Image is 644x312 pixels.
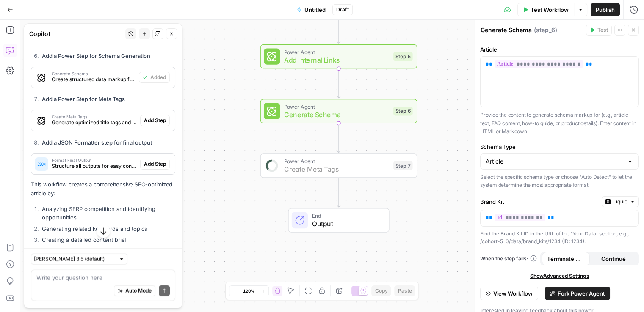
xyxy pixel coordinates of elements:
button: Fork Power Agent [545,287,610,300]
span: Add Step [144,117,166,124]
span: Copy [375,287,387,295]
span: Create Meta Tags [52,115,137,119]
label: Schema Type [480,142,639,151]
span: Create Meta Tags [284,164,390,174]
span: Structure all outputs for easy consumption [52,162,137,170]
label: Article [480,45,639,54]
div: EndOutput [260,208,417,232]
div: Step 5 [393,52,412,61]
strong: Add a JSON Formatter step for final output [42,139,152,146]
span: Fork Power Agent [558,289,605,298]
li: Creating a detailed content brief [40,235,175,244]
div: Copilot [29,30,123,38]
span: Generate Schema [52,71,135,76]
span: View Workflow [493,289,533,298]
button: Add Step [140,115,170,126]
span: Liquid [613,198,627,205]
button: Auto Mode [114,285,155,296]
button: Untitled [292,3,331,16]
a: When the step fails: [480,255,537,263]
div: Find the Brand Kit ID in the URL of the 'Your Data' section, e.g., /cohort-5-0/data/brand_kits/12... [480,230,639,245]
p: This workflow creates a comprehensive SEO-optimized article by: [31,180,175,198]
button: Test [586,25,612,36]
g: Edge from step_4 to step_5 [337,14,340,44]
li: Analyzing SERP competition and identifying opportunities [40,205,175,222]
span: Power Agent [284,48,390,56]
span: Continue [601,255,626,263]
span: Add Step [144,160,166,168]
li: Generating related keywords and topics [40,224,175,233]
button: Copy [371,285,391,296]
span: Power Agent [284,102,390,110]
strong: Add a Power Step for Meta Tags [42,96,125,102]
button: Publish [591,3,620,16]
div: Step 7 [393,161,412,170]
span: Generate Schema [284,109,390,120]
span: Added [150,74,166,81]
span: Test [597,26,608,34]
div: Step 6 [393,107,412,116]
div: Power AgentAdd Internal LinksStep 5 [260,44,417,68]
span: Format Final Output [52,158,137,162]
input: Claude Sonnet 3.5 (default) [34,255,115,263]
span: Show Advanced Settings [530,272,589,280]
input: Article [486,157,623,166]
span: Paste [398,287,412,295]
button: View Workflow [480,287,538,300]
strong: Add a Power Step for Schema Generation [42,52,150,59]
span: Power Agent [284,157,390,165]
span: Draft [336,6,349,14]
button: Add Step [140,159,170,170]
span: Auto Mode [125,287,152,295]
button: Continue [589,252,637,265]
button: Liquid [602,196,639,207]
button: Added [139,72,170,83]
label: Brand Kit [480,197,598,206]
span: Add Internal Links [284,55,390,65]
textarea: Generate Schema [481,26,532,34]
span: Create structured data markup for the article [52,76,135,83]
li: Writing the article based on the brief and research [40,247,175,255]
g: Edge from step_6 to step_7 [337,123,340,153]
div: Power AgentGenerate SchemaStep 6 [260,99,417,123]
button: Test Workflow [517,3,574,16]
p: Provide the content to generate schema markup for (e.g., article text, FAQ content, how-to guide,... [480,111,639,136]
span: End [312,212,381,220]
span: Terminate Workflow [547,255,585,263]
button: Paste [394,285,415,296]
div: Power AgentCreate Meta TagsStep 7 [260,153,417,178]
span: Test Workflow [531,5,569,14]
span: Output [312,219,381,229]
span: Generate optimized title tags and meta descriptions [52,119,137,126]
span: 120% [243,287,255,294]
span: ( step_6 ) [534,26,557,34]
p: Select the specific schema type or choose "Auto Detect" to let the system determine the most appr... [480,173,639,189]
g: Edge from step_5 to step_6 [337,68,340,98]
span: Untitled [304,5,326,14]
span: Publish [596,5,615,14]
g: Edge from step_7 to end [337,178,340,207]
